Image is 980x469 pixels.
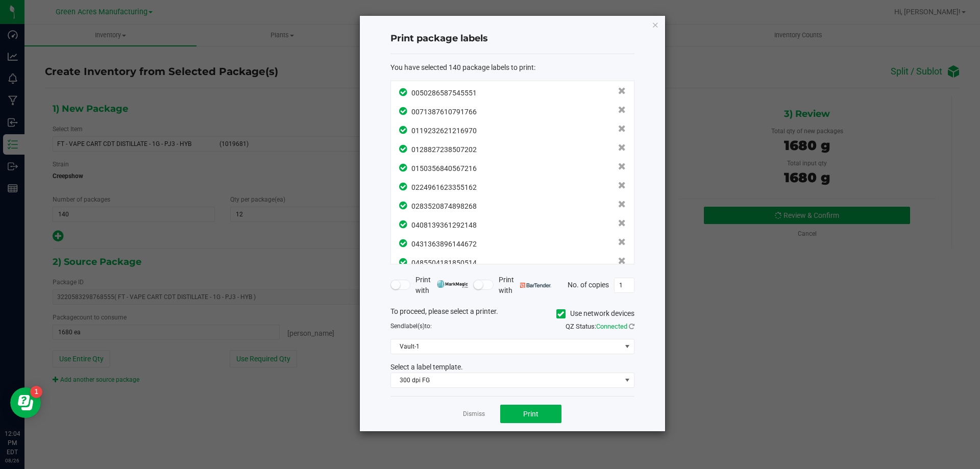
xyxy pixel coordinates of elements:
[390,32,634,45] h4: Print package labels
[399,200,409,211] span: In Sync
[399,87,409,97] span: In Sync
[390,323,432,330] span: Send to:
[500,405,561,423] button: Print
[520,283,551,288] img: bartender.png
[411,164,477,172] span: 0150356840567216
[30,386,42,398] iframe: Resource center unread badge
[391,373,621,387] span: 300 dpi FG
[411,240,477,248] span: 0431363896144672
[411,259,477,267] span: 0485504181850514
[411,202,477,210] span: 0283520874898268
[556,308,634,319] label: Use network devices
[399,238,409,249] span: In Sync
[399,219,409,230] span: In Sync
[463,410,485,418] a: Dismiss
[399,143,409,154] span: In Sync
[596,323,627,330] span: Connected
[411,221,477,229] span: 0408139361292148
[566,323,634,330] span: QZ Status:
[391,339,621,354] span: Vault-1
[383,362,642,373] div: Select a label template.
[404,323,425,330] span: label(s)
[415,275,468,296] span: Print with
[411,145,477,154] span: 0128827238507202
[399,181,409,192] span: In Sync
[411,89,477,97] span: 0050286587545551
[437,280,468,288] img: mark_magic_cybra.png
[10,387,41,418] iframe: Resource center
[390,63,534,71] span: You have selected 140 package labels to print
[399,125,409,135] span: In Sync
[499,275,551,296] span: Print with
[523,410,538,418] span: Print
[568,280,609,288] span: No. of copies
[411,183,477,191] span: 0224961623355162
[383,306,642,322] div: To proceed, please select a printer.
[390,62,634,73] div: :
[411,127,477,135] span: 0119232621216970
[399,106,409,116] span: In Sync
[399,162,409,173] span: In Sync
[399,257,409,267] span: In Sync
[411,108,477,116] span: 0071387610791766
